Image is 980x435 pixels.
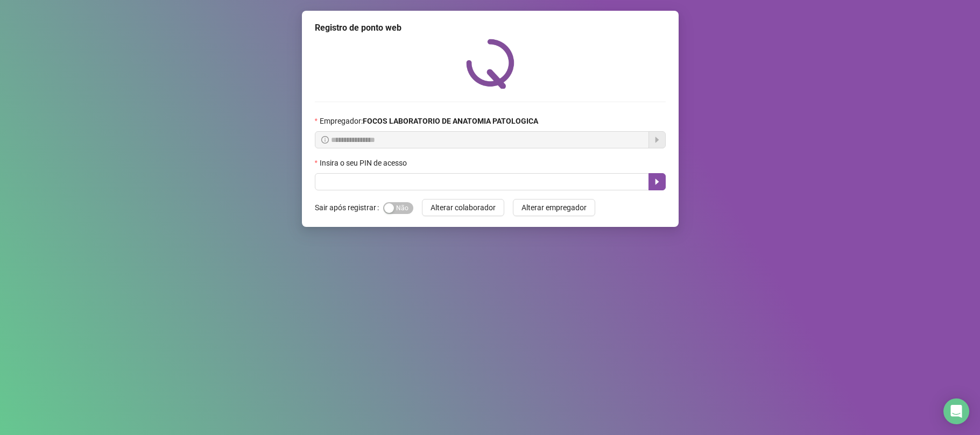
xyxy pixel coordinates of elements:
[315,157,414,169] label: Insira o seu PIN de acesso
[422,199,504,216] button: Alterar colaborador
[315,22,666,34] div: Registro de ponto web
[466,39,514,89] img: QRPoint
[521,202,587,213] span: Alterar empregador
[943,398,969,424] div: Open Intercom Messenger
[653,177,661,186] span: caret-right
[315,199,383,216] label: Sair após registrar
[321,136,329,144] span: info-circle
[320,115,538,127] span: Empregador :
[513,199,595,216] button: Alterar empregador
[431,202,496,213] span: Alterar colaborador
[363,117,538,125] strong: FOCOS LABORATORIO DE ANATOMIA PATOLOGICA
